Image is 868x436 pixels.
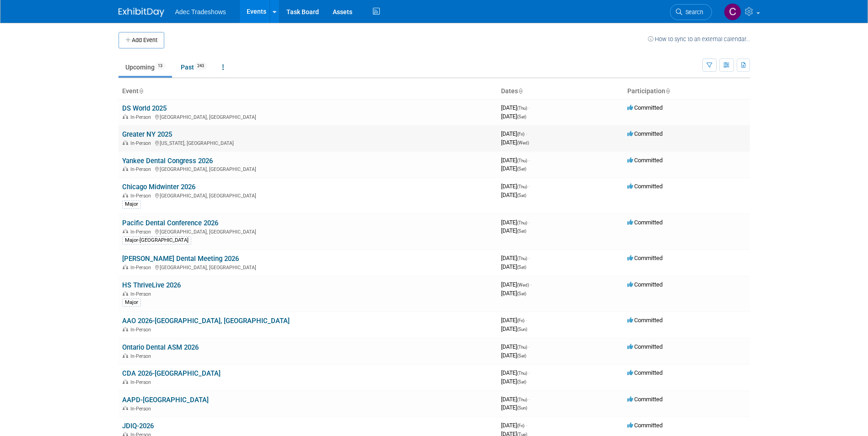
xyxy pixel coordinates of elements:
span: Committed [627,183,663,190]
span: (Thu) [517,371,527,376]
a: Sort by Event Name [139,87,143,95]
a: Search [670,4,712,20]
div: Major-[GEOGRAPHIC_DATA] [122,236,191,245]
span: (Sat) [517,353,526,358]
span: [DATE] [501,165,526,172]
span: 243 [194,63,207,69]
span: - [528,369,530,376]
span: [DATE] [501,378,526,385]
span: - [528,219,530,226]
button: Add Event [119,32,164,48]
span: [DATE] [501,183,530,190]
span: - [528,255,530,261]
span: (Sat) [517,229,526,234]
span: [DATE] [501,104,530,111]
span: [DATE] [501,325,527,332]
span: Committed [627,157,663,164]
a: Greater NY 2025 [122,130,172,138]
a: Yankee Dental Congress 2026 [122,157,213,165]
span: In-Person [130,193,154,199]
span: [DATE] [501,113,526,120]
span: Committed [627,369,663,376]
img: In-Person Event [123,166,128,171]
div: Major [122,298,141,307]
span: In-Person [130,353,154,359]
th: Dates [497,84,624,99]
div: [GEOGRAPHIC_DATA], [GEOGRAPHIC_DATA] [122,263,494,271]
span: In-Person [130,265,154,271]
a: Past243 [174,58,214,76]
img: In-Person Event [123,406,128,410]
span: In-Person [130,140,154,146]
img: In-Person Event [123,379,128,384]
span: - [526,422,527,429]
span: (Fri) [517,132,524,137]
span: (Sun) [517,327,527,332]
img: ExhibitDay [119,8,164,17]
span: (Thu) [517,256,527,261]
span: In-Person [130,327,154,333]
span: In-Person [130,406,154,412]
span: - [528,183,530,190]
img: In-Person Event [123,265,128,269]
th: Event [119,84,497,99]
a: Pacific Dental Conference 2026 [122,219,218,227]
span: (Thu) [517,345,527,350]
span: (Sat) [517,379,526,384]
span: [DATE] [501,404,527,411]
span: (Sat) [517,193,526,198]
span: In-Person [130,291,154,297]
span: [DATE] [501,191,526,198]
div: [GEOGRAPHIC_DATA], [GEOGRAPHIC_DATA] [122,228,494,235]
span: (Wed) [517,282,529,287]
span: Search [682,9,703,16]
img: In-Person Event [123,140,128,145]
span: Committed [627,219,663,226]
span: (Thu) [517,397,527,402]
span: (Sat) [517,166,526,171]
span: - [526,317,527,324]
span: [DATE] [501,157,530,164]
span: - [526,130,527,137]
span: Committed [627,281,663,288]
a: Ontario Dental ASM 2026 [122,343,199,351]
span: Committed [627,317,663,324]
a: Sort by Start Date [518,87,523,95]
span: - [528,104,530,111]
span: Committed [627,396,663,403]
span: Adec Tradeshows [175,8,226,16]
span: (Thu) [517,184,527,189]
span: [DATE] [501,130,527,137]
img: Carol Schmidlin [724,3,741,21]
img: In-Person Event [123,114,128,119]
span: (Fri) [517,318,524,323]
span: - [528,157,530,164]
img: In-Person Event [123,291,128,296]
span: [DATE] [501,227,526,234]
span: (Sun) [517,405,527,410]
a: DS World 2025 [122,104,167,112]
span: In-Person [130,166,154,172]
span: [DATE] [501,219,530,226]
span: [DATE] [501,139,529,146]
span: Committed [627,255,663,261]
a: AAPD-[GEOGRAPHIC_DATA] [122,396,209,404]
span: (Sat) [517,114,526,119]
span: [DATE] [501,263,526,270]
img: In-Person Event [123,327,128,331]
span: 13 [155,63,165,69]
span: Committed [627,130,663,137]
span: In-Person [130,114,154,120]
img: In-Person Event [123,353,128,358]
div: [US_STATE], [GEOGRAPHIC_DATA] [122,139,494,146]
a: HS ThriveLive 2026 [122,281,181,289]
th: Participation [624,84,750,99]
span: In-Person [130,379,154,385]
span: (Sat) [517,291,526,296]
a: CDA 2026-[GEOGRAPHIC_DATA] [122,369,221,378]
span: Committed [627,343,663,350]
a: Chicago Midwinter 2026 [122,183,195,191]
span: In-Person [130,229,154,235]
span: [DATE] [501,422,527,429]
span: - [530,281,532,288]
